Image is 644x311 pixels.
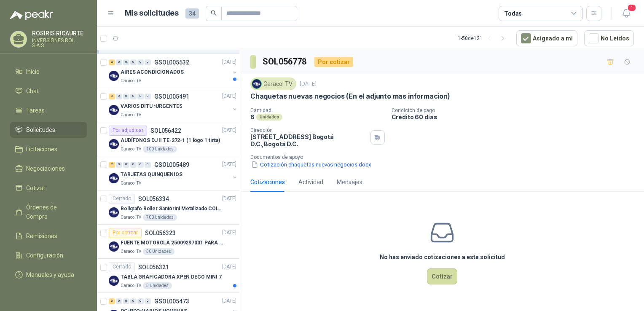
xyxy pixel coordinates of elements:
p: GSOL005473 [154,298,189,304]
img: Company Logo [109,173,119,183]
div: 30 Unidades [143,248,174,255]
p: Crédito 60 días [392,113,641,121]
p: Caracol TV [121,180,141,187]
p: AIRES ACONDICIONADOS [121,68,184,76]
a: Tareas [10,102,87,118]
p: [STREET_ADDRESS] Bogotá D.C. , Bogotá D.C. [250,133,367,147]
p: AUDÍFONOS DJ II TE-272-1 (1 logo 1 tinta) [121,137,220,145]
p: Caracol TV [121,112,141,118]
div: 0 [130,162,137,168]
a: 2 0 0 0 0 0 GSOL005532[DATE] Company LogoAIRES ACONDICIONADOSCaracol TV [109,57,238,84]
div: 1 - 50 de 121 [458,32,510,45]
p: SOL056321 [138,264,169,270]
p: [DATE] [222,92,236,100]
button: Asignado a mi [516,30,577,46]
div: 3 [109,94,115,99]
a: CerradoSOL056321[DATE] Company LogoTABLA GRAFICADORA XPEN DECO MINI 7Caracol TV3 Unidades [97,259,240,293]
div: 0 [130,59,137,65]
p: Chaquetas nuevas negocios (En el adjunto mas informacion) [250,92,450,101]
h3: No has enviado cotizaciones a esta solicitud [380,252,505,262]
p: [DATE] [222,195,236,203]
span: Cotizar [26,183,46,193]
p: Caracol TV [121,78,141,84]
div: Por cotizar [109,228,142,238]
a: Manuales y ayuda [10,267,87,283]
p: Documentos de apoyo [250,154,641,160]
div: Actividad [298,177,323,187]
p: Dirección [250,127,367,133]
span: 1 [627,4,636,12]
p: Caracol TV [121,282,141,289]
span: Remisiones [26,231,57,241]
a: Por adjudicarSOL056422[DATE] Company LogoAUDÍFONOS DJ II TE-272-1 (1 logo 1 tinta)Caracol TV100 U... [97,122,240,156]
img: Company Logo [109,207,119,217]
div: Mensajes [337,177,362,187]
img: Company Logo [109,105,119,115]
p: SOL056422 [150,128,181,134]
div: 0 [116,298,122,304]
img: Logo peakr [10,10,53,20]
a: Negociaciones [10,161,87,177]
a: Chat [10,83,87,99]
img: Company Logo [109,71,119,81]
span: Manuales y ayuda [26,270,74,279]
p: SOL056334 [138,196,169,202]
p: Cantidad [250,107,385,113]
span: Tareas [26,106,45,115]
div: 0 [123,162,129,168]
div: 0 [145,298,151,304]
p: Caracol TV [121,248,141,255]
div: 0 [123,59,129,65]
p: SOL056323 [145,230,176,236]
div: Cotizaciones [250,177,285,187]
div: 0 [123,298,129,304]
div: 100 Unidades [143,146,177,153]
p: Caracol TV [121,146,141,153]
a: Solicitudes [10,122,87,138]
span: Solicitudes [26,125,55,134]
p: Caracol TV [121,214,141,221]
p: TABLA GRAFICADORA XPEN DECO MINI 7 [121,273,222,281]
span: Licitaciones [26,145,57,154]
p: 6 [250,113,255,121]
a: Remisiones [10,228,87,244]
img: Company Logo [109,139,119,149]
div: 0 [116,94,122,99]
h3: SOL056778 [263,55,308,68]
span: search [211,10,217,16]
p: [DATE] [222,297,236,305]
a: 2 0 0 0 0 0 GSOL005489[DATE] Company LogoTARJETAS QUINQUENIOSCaracol TV [109,160,238,187]
span: Negociaciones [26,164,65,173]
div: 0 [123,94,129,99]
span: 34 [185,8,199,19]
div: 0 [130,298,137,304]
span: Configuración [26,251,63,260]
span: Inicio [26,67,40,76]
p: FUENTE MOTOROLA 25009297001 PARA EP450 [121,239,225,247]
p: INVERSIONES ROL S.A.S [32,38,87,48]
div: 0 [130,94,137,99]
button: No Leídos [584,30,634,46]
img: Company Logo [109,241,119,252]
div: 0 [116,162,122,168]
p: GSOL005491 [154,94,189,99]
a: Configuración [10,247,87,263]
p: [DATE] [300,80,317,88]
div: Cerrado [109,262,135,272]
button: 1 [619,6,634,21]
img: Company Logo [109,276,119,286]
div: 0 [145,59,151,65]
span: Chat [26,86,39,96]
div: 0 [145,94,151,99]
div: 0 [145,162,151,168]
div: Por adjudicar [109,126,147,136]
p: VARIOS DITU *URGENTES [121,102,182,110]
p: [DATE] [222,161,236,169]
img: Company Logo [252,79,261,88]
h1: Mis solicitudes [125,7,179,19]
div: 0 [137,59,144,65]
a: Inicio [10,64,87,80]
p: ROSIRIS RICAURTE [32,30,87,36]
p: Bolígrafo Roller Santorini Metalizado COLOR MORADO 1logo [121,205,225,213]
a: Cotizar [10,180,87,196]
